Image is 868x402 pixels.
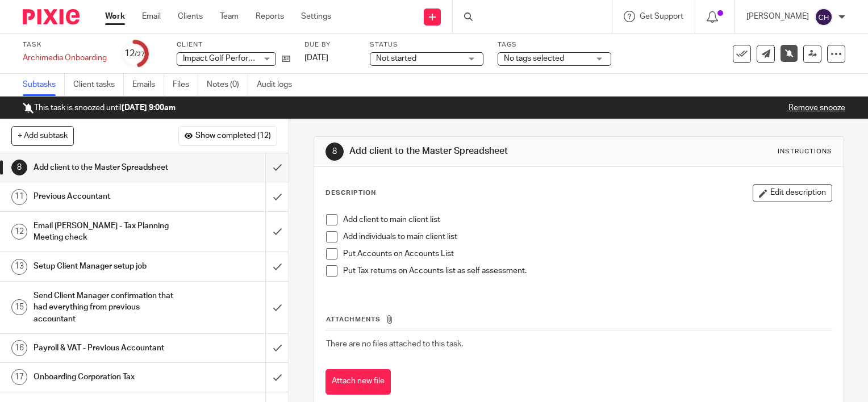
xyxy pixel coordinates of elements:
[23,52,107,64] div: Archimedia Onboarding
[304,40,356,49] label: Due by
[256,11,284,22] a: Reports
[34,368,181,386] h1: Onboarding Corporation Tax
[326,340,463,348] span: There are no files attached to this task.
[326,316,381,323] span: Attachments
[207,74,248,96] a: Notes (0)
[325,143,344,161] div: 8
[504,55,564,62] span: No tags selected
[498,40,611,49] label: Tags
[124,47,145,60] div: 12
[178,126,277,145] button: Show completed (12)
[304,54,328,62] span: [DATE]
[640,12,683,20] span: Get Support
[370,40,483,49] label: Status
[815,8,833,26] img: svg%3E
[173,74,198,96] a: Files
[11,369,27,385] div: 17
[11,340,27,356] div: 16
[343,231,832,242] p: Add individuals to main client list
[257,74,301,96] a: Audit logs
[325,189,376,198] p: Description
[325,369,391,395] button: Attach new file
[34,340,181,357] h1: Payroll & VAT - Previous Accountant
[753,184,832,202] button: Edit description
[177,40,290,49] label: Client
[778,147,832,156] div: Instructions
[135,51,145,57] small: /27
[122,104,176,112] b: [DATE] 9:00am
[11,259,27,275] div: 13
[105,11,125,22] a: Work
[11,189,27,205] div: 11
[301,11,331,22] a: Settings
[343,265,832,277] p: Put Tax returns on Accounts list as self assessment.
[349,145,603,157] h1: Add client to the Master Spreadsheet
[11,160,27,175] div: 8
[23,9,80,24] img: Pixie
[376,55,416,62] span: Not started
[23,74,65,96] a: Subtasks
[746,11,809,22] p: [PERSON_NAME]
[34,258,181,275] h1: Setup Client Manager setup job
[195,132,271,141] span: Show completed (12)
[23,40,107,49] label: Task
[183,55,301,62] span: Impact Golf Performance Limited
[34,217,181,246] h1: Email [PERSON_NAME] - Tax Planning Meeting check
[11,126,74,145] button: + Add subtask
[11,224,27,240] div: 12
[34,159,181,176] h1: Add client to the Master Spreadsheet
[73,74,124,96] a: Client tasks
[142,11,161,22] a: Email
[220,11,239,22] a: Team
[343,214,832,225] p: Add client to main client list
[343,248,832,259] p: Put Accounts on Accounts List
[23,102,176,114] p: This task is snoozed until
[788,104,845,112] a: Remove snooze
[132,74,164,96] a: Emails
[11,299,27,315] div: 15
[34,188,181,205] h1: Previous Accountant
[178,11,203,22] a: Clients
[34,287,181,328] h1: Send Client Manager confirmation that had everything from previous accountant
